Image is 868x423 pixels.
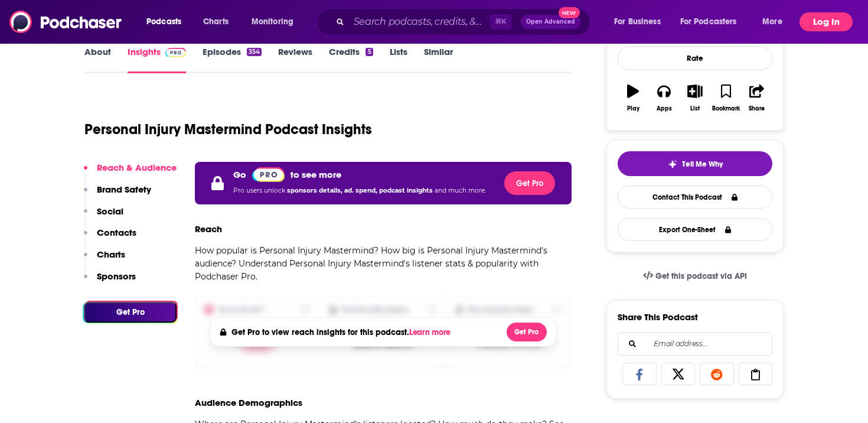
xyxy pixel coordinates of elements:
a: Reviews [278,46,312,73]
a: Contact This Podcast [618,186,772,209]
p: Go [233,169,246,180]
span: Charts [203,14,229,30]
p: Contacts [97,227,136,238]
div: Search followers [618,332,772,356]
button: List [680,77,710,119]
p: How popular is Personal Injury Mastermind? How big is Personal Injury Mastermind's audience? Unde... [195,244,572,283]
button: Get Pro [84,302,177,323]
span: Get this podcast via API [655,271,747,281]
span: Monitoring [252,14,293,30]
span: Tell Me Why [682,160,723,169]
button: Social [84,206,123,227]
button: tell me why sparkleTell Me Why [618,151,772,176]
div: Search podcasts, credits, & more... [328,8,602,35]
a: Share on Reddit [700,363,734,385]
span: New [559,7,580,18]
a: Episodes354 [203,46,262,73]
div: Apps [657,105,672,112]
button: Share [742,77,772,119]
p: Pro users unlock and much more. [233,182,486,200]
button: Get Pro [507,323,547,341]
a: Credits5 [329,46,373,73]
h1: Personal Injury Mastermind Podcast Insights [84,121,372,138]
span: For Business [614,14,661,30]
a: Charts [195,12,236,31]
input: Email address... [628,333,762,355]
h3: Share This Podcast [618,311,698,323]
span: ⌘ K [490,14,511,30]
p: Reach & Audience [97,162,177,173]
button: Get Pro [504,171,555,195]
span: For Podcasters [680,14,737,30]
div: List [690,105,700,112]
button: Learn more [409,328,454,337]
a: Copy Link [739,363,773,385]
img: Podchaser - Follow, Share and Rate Podcasts [9,11,123,33]
a: Lists [390,46,407,73]
button: Apps [648,77,679,119]
input: Search podcasts, credits, & more... [349,12,490,31]
h3: Reach [195,223,222,235]
div: Share [749,105,765,112]
p: to see more [291,169,341,180]
p: Social [97,206,123,217]
button: Brand Safety [84,184,151,206]
span: More [762,14,782,30]
p: Sponsors [97,271,136,282]
a: Share on X/Twitter [661,363,696,385]
a: Similar [424,46,453,73]
a: InsightsPodchaser Pro [128,46,186,73]
a: Pro website [252,167,285,182]
button: open menu [138,12,197,31]
img: Podchaser Pro [165,48,186,57]
img: tell me why sparkle [668,160,677,169]
button: Log In [800,12,853,31]
button: open menu [673,12,754,31]
a: Share on Facebook [622,363,657,385]
img: Podchaser Pro [252,167,285,182]
p: Brand Safety [97,184,151,195]
button: open menu [606,12,676,31]
button: Play [618,77,648,119]
button: Reach & Audience [84,162,177,184]
a: About [84,46,111,73]
div: Rate [618,46,772,70]
p: Charts [97,249,125,260]
button: open menu [243,12,309,31]
button: Export One-Sheet [618,218,772,241]
h4: Get Pro to view reach insights for this podcast. [231,327,454,337]
div: 5 [366,48,373,56]
button: Charts [84,249,125,271]
a: Get this podcast via API [634,262,756,291]
button: Bookmark [710,77,741,119]
span: Open Advanced [526,19,575,25]
span: sponsors details, ad. spend, podcast insights [287,187,435,194]
h3: Audience Demographics [195,397,302,408]
span: Podcasts [146,14,181,30]
button: Open AdvancedNew [521,15,580,29]
button: Contacts [84,227,136,249]
div: 354 [247,48,262,56]
button: Sponsors [84,271,136,292]
div: Bookmark [712,105,740,112]
button: open menu [754,12,797,31]
div: Play [627,105,639,112]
